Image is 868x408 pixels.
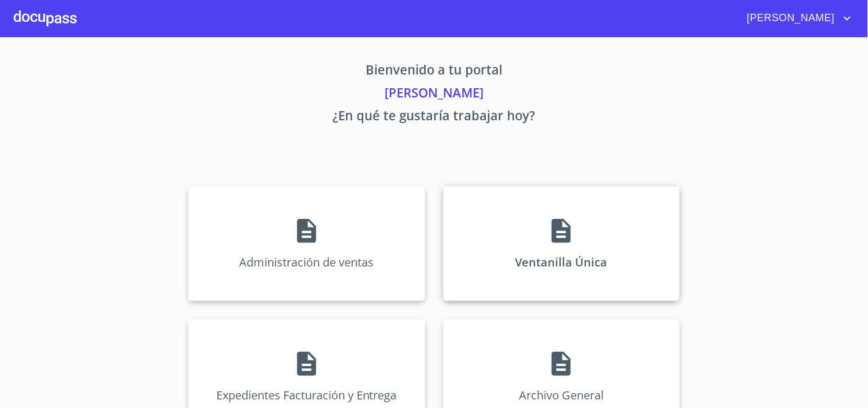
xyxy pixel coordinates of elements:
p: Bienvenido a tu portal [82,60,787,83]
p: Archivo General [519,387,604,403]
p: Administración de ventas [239,254,374,270]
p: Ventanilla Única [516,254,608,270]
p: [PERSON_NAME] [82,83,787,106]
span: [PERSON_NAME] [739,9,841,28]
p: ¿En qué te gustaría trabajar hoy? [82,106,787,129]
button: account of current user [739,9,854,28]
p: Expedientes Facturación y Entrega [216,387,397,403]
